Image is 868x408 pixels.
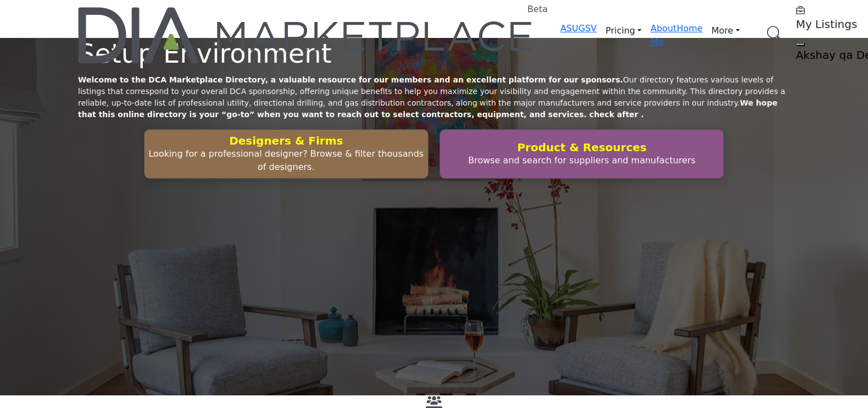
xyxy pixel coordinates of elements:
[439,129,724,179] button: Product & Resources Browse and search for suppliers and manufacturers
[527,4,548,14] h6: Beta
[78,75,623,84] strong: Welcome to the DCA Marketplace Directory, a valuable resource for our members and an excellent pl...
[650,23,676,47] a: About Me
[78,74,790,120] p: Our directory features various levels of listings that correspond to your overall DCA sponsorship...
[796,43,805,46] button: Show hide supplier dropdown
[78,7,534,63] a: Beta
[755,19,789,48] a: Search
[144,129,429,179] button: Designers & Firms Looking for a professional designer? Browse & filter thousands of designers.
[703,22,749,40] a: More
[560,23,597,34] a: ASUGSV
[78,98,777,119] strong: We hope that this online directory is your “go-to” when you want to reach out to select contracto...
[78,7,534,63] img: Site Logo
[597,22,650,40] a: Pricing
[443,141,720,154] h2: Product & Resources
[148,147,425,174] p: Looking for a professional designer? Browse & filter thousands of designers.
[148,134,425,147] h2: Designers & Firms
[677,23,703,34] a: Home
[443,154,720,167] p: Browse and search for suppliers and manufacturers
